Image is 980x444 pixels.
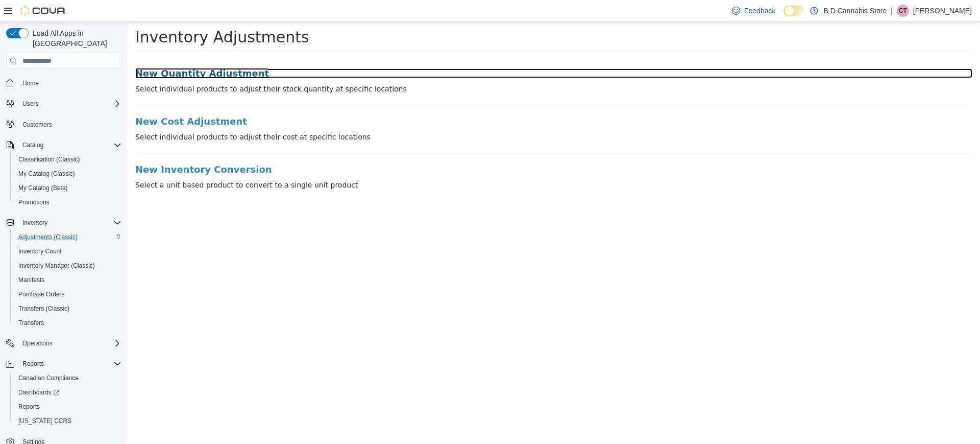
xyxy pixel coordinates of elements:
[14,196,121,208] span: Promotions
[10,259,126,273] button: Inventory Manager (Classic)
[899,5,907,17] span: CT
[728,1,779,21] a: Feedback
[2,75,126,90] button: Home
[18,217,121,229] span: Inventory
[18,276,44,284] span: Manifests
[14,182,72,194] a: My Catalog (Beta)
[744,6,775,16] span: Feedback
[823,5,887,17] p: B D Cannabis Store
[22,141,43,149] span: Catalog
[8,143,845,153] a: New Inventory Conversion
[18,374,79,382] span: Canadian Compliance
[14,415,76,427] a: [US_STATE] CCRS
[8,110,845,121] p: Select individual products to adjust their cost at specific locations
[18,118,121,131] span: Customers
[18,262,95,270] span: Inventory Manager (Classic)
[10,195,126,209] button: Promotions
[2,117,126,132] button: Customers
[18,98,121,110] span: Users
[14,168,121,180] span: My Catalog (Classic)
[14,288,121,300] span: Purchase Orders
[14,245,66,258] a: Inventory Count
[897,5,909,17] div: Cody Tomlinson
[14,245,121,258] span: Inventory Count
[14,401,121,413] span: Reports
[14,372,83,384] a: Canadian Compliance
[18,403,40,411] span: Reports
[10,371,126,385] button: Canadian Compliance
[14,372,121,384] span: Canadian Compliance
[18,76,121,89] span: Home
[22,339,53,347] span: Operations
[18,305,69,313] span: Transfers (Classic)
[18,139,121,151] span: Catalog
[18,290,65,298] span: Purchase Orders
[14,401,44,413] a: Reports
[14,302,73,315] a: Transfers (Classic)
[18,358,48,370] button: Reports
[18,358,121,370] span: Reports
[18,155,80,163] span: Classification (Classic)
[8,62,845,73] p: Select individual products to adjust their stock quantity at specific locations
[14,288,69,300] a: Purchase Orders
[10,287,126,301] button: Purchase Orders
[22,121,52,129] span: Customers
[8,158,845,169] p: Select a unit based product to convert to a single unit product
[14,415,121,427] span: Washington CCRS
[2,336,126,350] button: Operations
[913,5,972,17] p: [PERSON_NAME]
[18,217,52,229] button: Inventory
[2,357,126,371] button: Reports
[10,414,126,428] button: [US_STATE] CCRS
[783,16,784,17] span: Dark Mode
[14,182,121,194] span: My Catalog (Beta)
[14,274,121,286] span: Manifests
[18,319,44,327] span: Transfers
[10,167,126,181] button: My Catalog (Classic)
[18,184,68,192] span: My Catalog (Beta)
[14,153,84,166] a: Classification (Classic)
[18,170,75,178] span: My Catalog (Classic)
[10,400,126,414] button: Reports
[18,247,62,255] span: Inventory Count
[18,139,47,151] button: Catalog
[14,260,99,272] a: Inventory Manager (Classic)
[14,231,121,243] span: Adjustments (Classic)
[10,301,126,316] button: Transfers (Classic)
[18,77,43,89] a: Home
[14,153,121,166] span: Classification (Classic)
[8,46,845,57] a: New Quantity Adjustment
[14,386,63,399] a: Dashboards
[14,302,121,315] span: Transfers (Classic)
[2,216,126,230] button: Inventory
[22,79,39,87] span: Home
[22,360,44,368] span: Reports
[8,95,845,105] a: New Cost Adjustment
[783,6,805,16] input: Dark Mode
[8,6,182,24] span: Inventory Adjustments
[14,168,79,180] a: My Catalog (Classic)
[10,244,126,259] button: Inventory Count
[18,119,56,131] a: Customers
[10,152,126,167] button: Classification (Classic)
[14,317,48,329] a: Transfers
[14,317,121,329] span: Transfers
[10,230,126,244] button: Adjustments (Classic)
[18,337,57,349] button: Operations
[10,273,126,287] button: Manifests
[2,138,126,152] button: Catalog
[14,196,54,208] a: Promotions
[14,260,121,272] span: Inventory Manager (Classic)
[18,337,121,349] span: Operations
[29,28,121,49] span: Load All Apps in [GEOGRAPHIC_DATA]
[18,417,71,425] span: [US_STATE] CCRS
[14,231,82,243] a: Adjustments (Classic)
[2,97,126,111] button: Users
[14,386,121,399] span: Dashboards
[10,316,126,330] button: Transfers
[22,219,47,227] span: Inventory
[22,100,38,108] span: Users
